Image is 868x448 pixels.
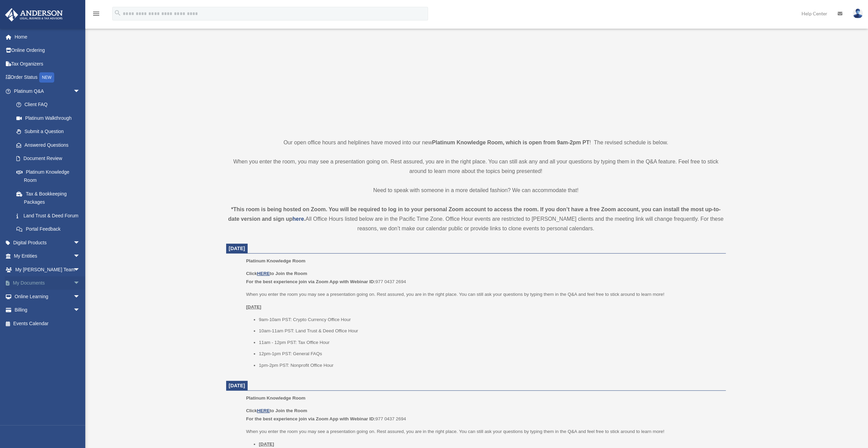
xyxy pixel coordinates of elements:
a: HERE [257,408,269,413]
a: Online Ordering [5,44,90,57]
a: Document Review [10,152,90,165]
strong: *This room is being hosted on Zoom. You will be required to log in to your personal Zoom account ... [228,206,721,222]
span: Platinum Knowledge Room [246,258,305,263]
span: arrow_drop_down [73,276,87,290]
a: Land Trust & Deed Forum [10,209,90,222]
a: Platinum Q&Aarrow_drop_down [5,84,90,98]
li: 1pm-2pm PST: Nonprofit Office Hour [259,361,721,370]
iframe: 231110_Toby_KnowledgeRoom [373,10,578,125]
a: Tax Organizers [5,57,90,71]
span: [DATE] [229,246,245,251]
a: Home [5,30,90,44]
p: Need to speak with someone in a more detailed fashion? We can accommodate that! [226,186,726,195]
a: Online Learningarrow_drop_down [5,290,90,303]
span: Platinum Knowledge Room [246,395,305,401]
a: here [292,216,304,222]
u: [DATE] [246,304,261,309]
a: Platinum Knowledge Room [10,165,87,187]
li: 11am - 12pm PST: Tax Office Hour [259,338,721,347]
a: Answered Questions [10,138,90,152]
p: When you enter the room you may see a presentation going on. Rest assured, you are in the right p... [246,428,721,436]
strong: Platinum Knowledge Room, which is open from 9am-2pm PT [432,140,589,145]
a: Digital Productsarrow_drop_down [5,236,90,249]
b: Click to Join the Room [246,271,307,276]
span: arrow_drop_down [73,249,87,263]
a: menu [92,12,100,18]
div: All Office Hours listed below are in the Pacific Time Zone. Office Hour events are restricted to ... [226,205,726,233]
a: Tax & Bookkeeping Packages [10,187,90,209]
strong: . [304,216,305,222]
img: Anderson Advisors Platinum Portal [3,8,65,21]
a: Client FAQ [10,98,90,112]
span: [DATE] [229,383,245,388]
span: arrow_drop_down [73,263,87,277]
a: Billingarrow_drop_down [5,303,90,317]
a: Submit a Question [10,125,90,139]
li: 12pm-1pm PST: General FAQs [259,350,721,358]
b: Click to Join the Room [246,408,307,413]
a: Order StatusNEW [5,71,90,85]
li: 10am-11am PST: Land Trust & Deed Office Hour [259,327,721,335]
p: When you enter the room you may see a presentation going on. Rest assured, you are in the right p... [246,290,721,299]
a: Events Calendar [5,317,90,330]
p: When you enter the room, you may see a presentation going on. Rest assured, you are in the right ... [226,157,726,176]
a: My [PERSON_NAME] Teamarrow_drop_down [5,263,90,276]
p: 977 0437 2694 [246,270,721,286]
a: Portal Feedback [10,222,90,236]
i: search [114,9,121,17]
img: User Pic [853,9,863,18]
div: NEW [39,72,54,83]
i: menu [92,10,100,18]
b: For the best experience join via Zoom App with Webinar ID: [246,416,375,421]
a: My Entitiesarrow_drop_down [5,249,90,263]
p: 977 0437 2694 [246,407,721,423]
span: arrow_drop_down [73,303,87,317]
a: HERE [257,271,269,276]
b: For the best experience join via Zoom App with Webinar ID: [246,279,375,284]
p: Our open office hours and helplines have moved into our new ! The revised schedule is below. [226,138,726,147]
span: arrow_drop_down [73,84,87,98]
span: arrow_drop_down [73,290,87,304]
a: My Documentsarrow_drop_down [5,276,90,290]
u: [DATE] [259,442,274,447]
span: arrow_drop_down [73,236,87,250]
li: 9am-10am PST: Crypto Currency Office Hour [259,316,721,324]
a: Platinum Walkthrough [10,111,90,125]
